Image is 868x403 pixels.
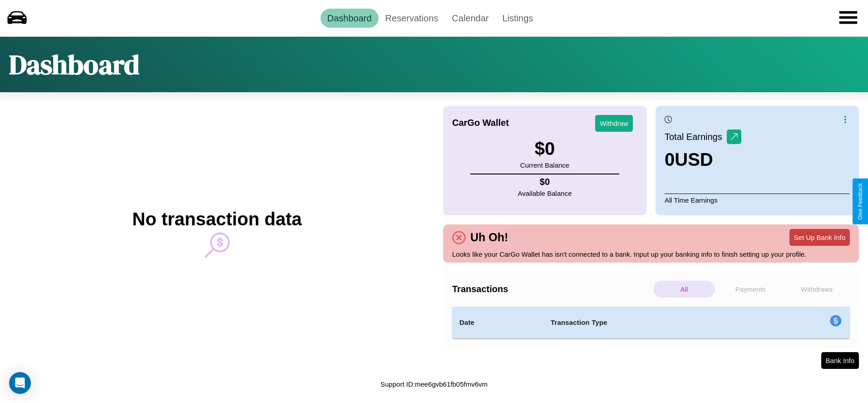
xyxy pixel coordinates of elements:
[518,177,572,187] h4: $ 0
[380,378,488,390] p: Support ID: mee6gvb61fb05fmv6vm
[518,187,572,199] p: Available Balance
[595,115,633,132] button: Withdraw
[665,149,741,170] h3: 0 USD
[665,129,727,145] p: Total Earnings
[466,231,513,244] h4: Uh Oh!
[445,9,495,28] a: Calendar
[857,183,863,220] div: Give Feedback
[789,229,850,246] button: Set Up Bank Info
[452,118,509,128] h4: CarGo Wallet
[452,248,850,260] p: Looks like your CarGo Wallet has isn't connected to a bank. Input up your banking info to finish ...
[132,209,301,229] h2: No transaction data
[379,9,445,28] a: Reservations
[452,284,651,294] h4: Transactions
[665,194,850,206] p: All Time Earnings
[321,9,379,28] a: Dashboard
[653,281,715,298] p: All
[459,317,536,328] h4: Date
[720,281,781,298] p: Payments
[786,281,848,298] p: Withdraws
[551,317,756,328] h4: Transaction Type
[495,9,540,28] a: Listings
[821,352,859,369] button: Bank Info
[452,307,850,338] table: simple table
[520,139,569,159] h3: $ 0
[520,159,569,171] p: Current Balance
[9,46,139,83] h1: Dashboard
[9,372,31,394] div: Open Intercom Messenger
